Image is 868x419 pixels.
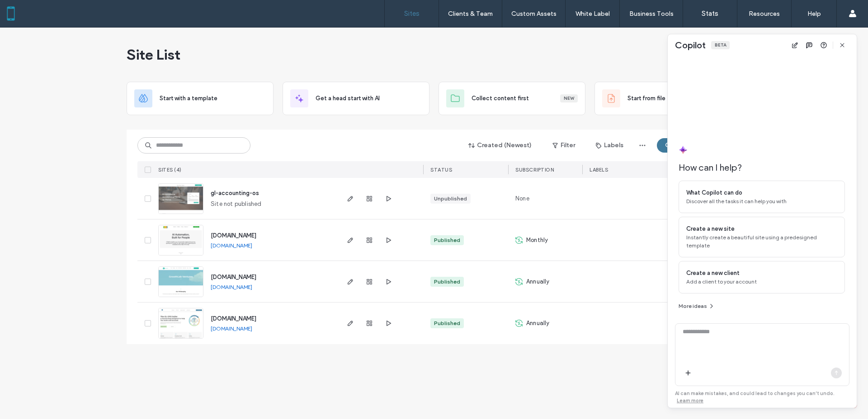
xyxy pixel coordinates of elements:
[511,10,557,18] label: Custom Assets
[677,397,703,404] a: Learn more
[439,82,585,115] div: Collect content firstNew
[590,167,608,173] span: LABELS
[430,167,452,173] span: STATUS
[127,46,180,64] span: Site List
[211,315,256,322] a: [DOMAIN_NAME]
[448,10,493,18] label: Clients & Team
[434,236,460,244] div: Published
[807,10,821,18] label: Help
[679,162,845,173] span: How can I help?
[686,278,837,286] span: Add a client to your account
[526,319,550,328] span: Annually
[594,82,741,115] div: Start from fileBeta
[211,232,256,239] a: [DOMAIN_NAME]
[515,167,554,173] span: SUBSCRIPTION
[627,94,665,103] span: Start from file
[211,325,252,332] a: [DOMAIN_NAME]
[588,138,632,153] button: Labels
[127,82,274,115] div: Start with a template
[679,217,845,257] div: Create a new siteInstantly create a beautiful site using a predesigned template
[434,278,460,286] div: Published
[472,94,529,103] span: Collect content first
[686,197,837,205] span: Discover all the tasks it can help you with
[461,138,540,153] button: Created (Newest)
[675,390,835,404] span: AI can make mistakes, and could lead to changes you can’t undo.
[211,242,252,249] a: [DOMAIN_NAME]
[543,138,584,153] button: Filter
[675,39,706,51] span: Copilot
[211,200,262,209] span: Site not published
[686,269,740,278] span: Create a new client
[686,188,742,197] span: What Copilot can do
[434,319,460,327] div: Published
[576,10,610,18] label: White Label
[686,224,735,233] span: Create a new site
[629,10,674,18] label: Business Tools
[158,167,182,173] span: SITES (4)
[679,261,845,293] div: Create a new clientAdd a client to your account
[560,94,578,102] div: New
[526,236,548,245] span: Monthly
[211,284,252,290] a: [DOMAIN_NAME]
[686,233,837,250] span: Instantly create a beautiful site using a predesigned template
[211,190,259,196] a: gl-accounting-os
[679,181,845,213] div: What Copilot can doDiscover all the tasks it can help you with
[749,10,780,18] label: Resources
[283,82,429,115] div: Get a head start with AI
[160,94,217,103] span: Start with a template
[702,9,718,18] label: Stats
[404,9,420,18] label: Sites
[434,195,467,203] div: Unpublished
[711,41,730,49] div: Beta
[657,138,731,153] button: Create New Site
[316,94,380,103] span: Get a head start with AI
[211,274,256,280] a: [DOMAIN_NAME]
[526,277,550,286] span: Annually
[679,301,715,312] button: More ideas
[515,194,529,203] span: None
